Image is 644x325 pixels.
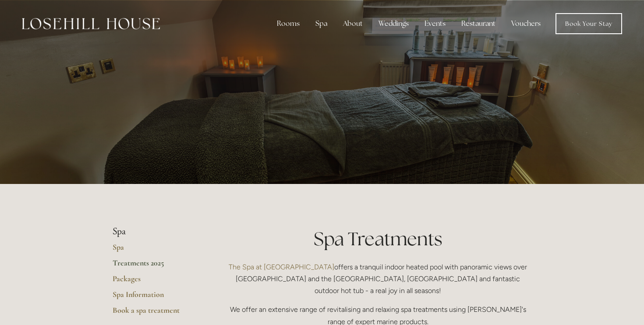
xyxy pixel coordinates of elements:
div: Spa [308,15,334,32]
a: Spa Information [113,290,196,305]
li: Spa [113,226,196,237]
div: Rooms [270,15,307,32]
a: Book a spa treatment [113,305,196,321]
img: Losehill House [22,18,160,29]
a: Vouchers [504,15,548,32]
a: The Spa at [GEOGRAPHIC_DATA] [229,263,334,271]
a: Treatments 2025 [113,258,196,274]
a: Packages [113,274,196,290]
a: Spa [113,242,196,258]
div: About [336,15,370,32]
p: offers a tranquil indoor heated pool with panoramic views over [GEOGRAPHIC_DATA] and the [GEOGRAP... [224,261,531,297]
div: Restaurant [454,15,502,32]
h1: Spa Treatments [224,226,531,252]
a: Book Your Stay [556,13,622,34]
div: Events [418,15,453,32]
div: Weddings [372,15,416,32]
